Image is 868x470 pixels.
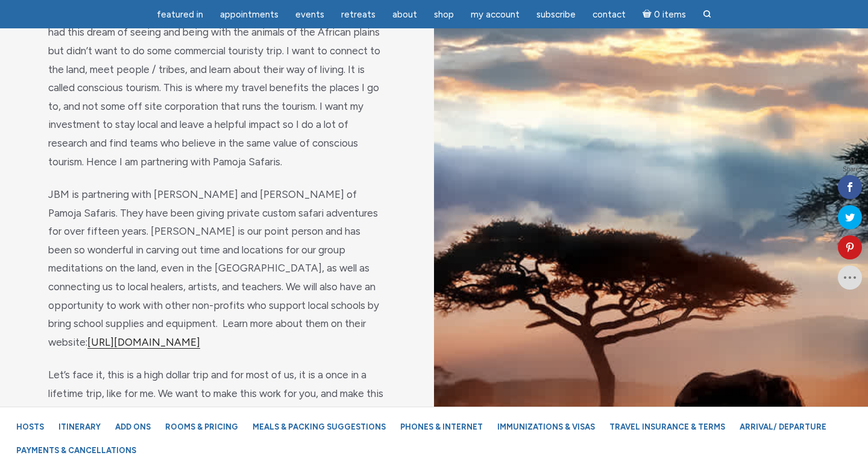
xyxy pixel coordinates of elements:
a: Add Ons [109,416,157,437]
a: Meals & Packing Suggestions [247,416,392,437]
span: Shares [843,167,862,173]
a: Itinerary [52,416,107,437]
span: About [392,9,417,20]
a: Retreats [334,3,383,27]
a: Contact [585,3,633,27]
i: Cart [643,9,654,20]
a: Travel Insurance & Terms [603,416,731,437]
p: Has an African Safari been on your bucket list like it has for me? I have had this dream of seein... [48,5,386,171]
a: featured in [149,3,210,27]
a: About [385,3,424,27]
a: Hosts [10,416,50,437]
a: Shop [427,3,461,27]
a: Subscribe [529,3,583,27]
a: Payments & Cancellations [10,440,142,461]
a: Phones & Internet [394,416,489,437]
span: Subscribe [536,9,576,20]
span: My Account [471,9,520,20]
p: JBM is partnering with [PERSON_NAME] and [PERSON_NAME] of Pamoja Safaris. They have been giving p... [48,185,386,351]
span: Appointments [220,9,278,20]
a: Cart0 items [635,2,693,27]
span: 0 items [654,10,686,19]
a: My Account [464,3,527,27]
a: [URL][DOMAIN_NAME] [87,336,200,349]
span: Retreats [341,9,376,20]
a: Arrival/ Departure [734,416,832,437]
span: Shop [434,9,454,20]
span: Contact [593,9,626,20]
span: featured in [157,9,203,20]
a: Immunizations & Visas [491,416,601,437]
span: Events [295,9,324,20]
span: 0 [843,156,862,167]
a: Rooms & Pricing [159,416,244,437]
a: Events [288,3,332,27]
a: Appointments [213,3,286,27]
